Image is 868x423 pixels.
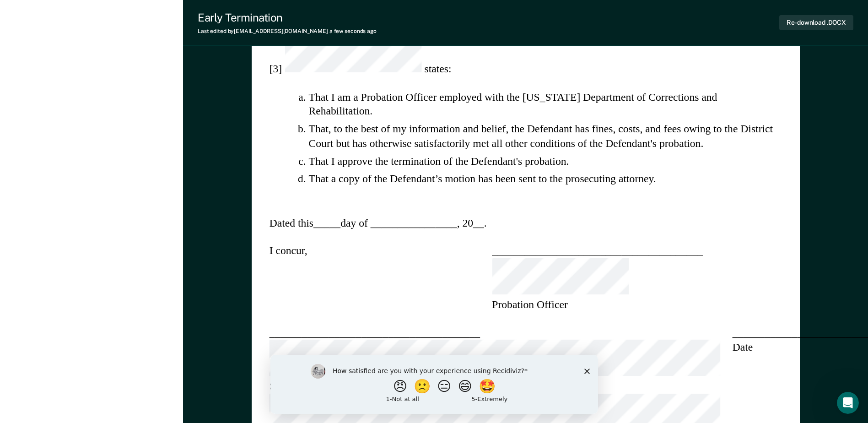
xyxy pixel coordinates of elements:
div: Early Termination [198,11,377,24]
li: That, to the best of my information and belief, the Defendant has fines, costs, and fees owing to... [308,122,782,150]
section: _______________________________________ Probation Officer [492,244,703,312]
iframe: Survey by Kim from Recidiviz [270,355,598,414]
iframe: Intercom live chat [837,392,859,414]
div: Last edited by [EMAIL_ADDRESS][DOMAIN_NAME] [198,28,377,34]
section: Dated this _____ day of ________________ , 20 __ . [269,216,782,230]
li: That a copy of the Defendant’s motion has been sent to the prosecuting attorney. [308,172,782,186]
span: a few seconds ago [329,28,377,34]
section: _______________________________________ States Attorney [269,326,720,394]
p: I concur, [269,244,307,296]
section: [3] states: [269,36,782,76]
button: Re-download .DOCX [779,15,853,30]
li: That I approve the termination of the Defendant's probation. [308,154,782,168]
li: That I am a Probation Officer employed with the [US_STATE] Department of Corrections and Rehabili... [308,90,782,118]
